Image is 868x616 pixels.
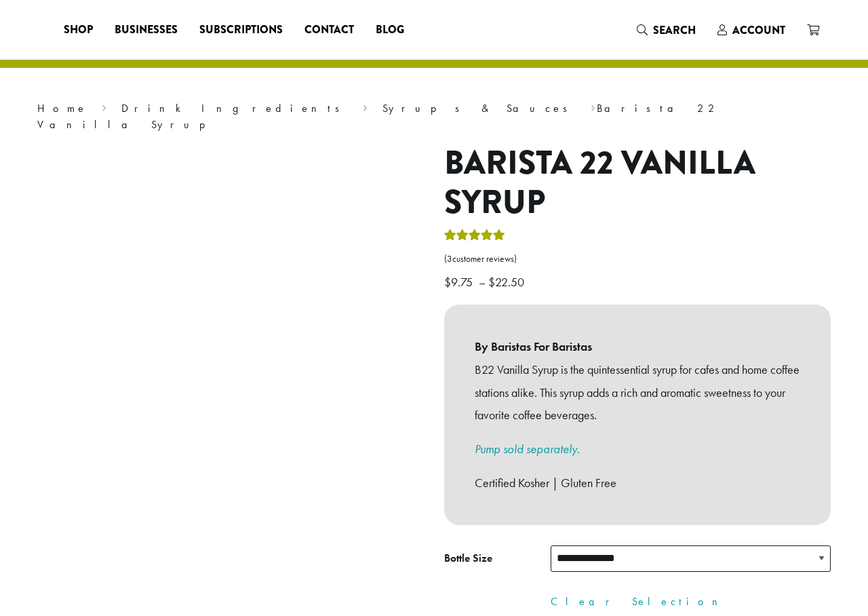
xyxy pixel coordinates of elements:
[382,101,576,115] a: Syrups & Sauces
[707,19,796,41] a: Account
[551,594,831,610] a: Clear Selection
[37,100,831,133] nav: Breadcrumb
[444,549,551,569] label: Bottle Size
[488,274,528,290] bdi: 22.50
[115,22,178,39] span: Businesses
[653,22,696,38] span: Search
[488,274,495,290] span: $
[447,253,452,265] span: 3
[475,441,580,457] a: Pump sold separately.
[475,335,800,358] b: By Baristas For Baristas
[365,19,415,41] a: Blog
[475,358,800,427] p: B22 Vanilla Syrup is the quintessential syrup for cafes and home coffee stations alike. This syru...
[591,96,595,117] span: ›
[53,19,104,41] a: Shop
[444,252,831,266] a: (3customer reviews)
[189,19,294,41] a: Subscriptions
[732,22,785,38] span: Account
[475,471,800,495] p: Certified Kosher | Gluten Free
[121,101,349,115] a: Drink Ingredients
[102,96,106,117] span: ›
[479,274,486,290] span: –
[363,96,368,117] span: ›
[444,274,451,290] span: $
[37,101,87,115] a: Home
[199,22,283,39] span: Subscriptions
[104,19,189,41] a: Businesses
[294,19,365,41] a: Contact
[444,274,476,290] bdi: 9.75
[304,22,354,39] span: Contact
[626,19,707,41] a: Search
[444,144,831,222] h1: Barista 22 Vanilla Syrup
[444,227,505,248] div: Rated 5.00 out of 5
[376,22,404,39] span: Blog
[64,22,93,39] span: Shop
